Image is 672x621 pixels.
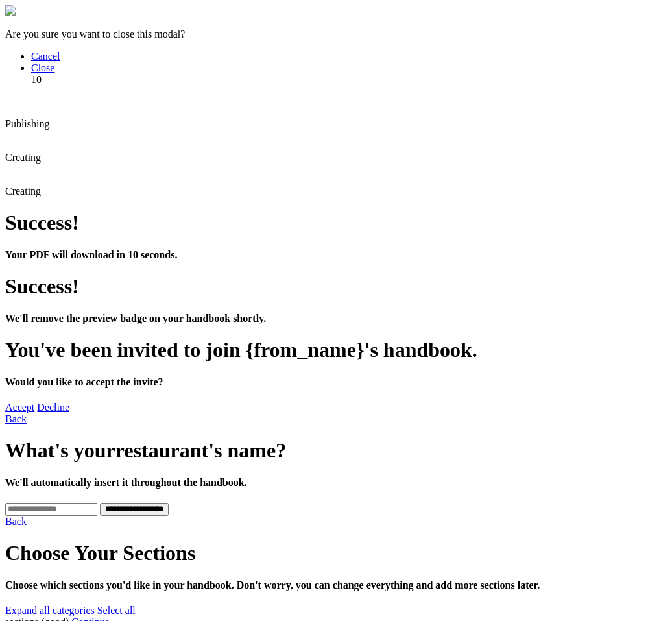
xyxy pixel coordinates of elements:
[5,402,34,413] a: Accept
[115,439,208,462] span: restaurant
[5,249,667,261] h4: Your PDF will download in 10 seconds.
[31,51,60,62] a: Cancel
[5,579,667,591] h4: Choose which sections you'd like in your handbook. Don't worry, you can change everything and add...
[5,477,667,489] h4: We'll automatically insert it throughout the handbook.
[5,541,667,565] h1: Choose Your Sections
[5,313,667,324] h4: We'll remove the preview badge on your handbook shortly.
[5,152,41,163] span: Creating
[5,439,667,463] h1: What's your 's name?
[5,376,667,388] h4: Would you like to accept the invite?
[5,211,667,235] h1: Success!
[5,516,27,527] a: Back
[31,74,42,85] span: 10
[5,186,41,197] span: Creating
[5,5,16,16] img: close-modal.svg
[5,605,95,616] a: Expand all categories
[5,118,49,129] span: Publishing
[5,29,667,40] p: Are you sure you want to close this modal?
[97,605,136,616] a: Select all
[5,338,667,362] h1: You've been invited to join {from_name}'s handbook.
[31,62,54,73] a: Close
[37,402,69,413] a: Decline
[5,274,667,298] h1: Success!
[5,413,27,424] a: Back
